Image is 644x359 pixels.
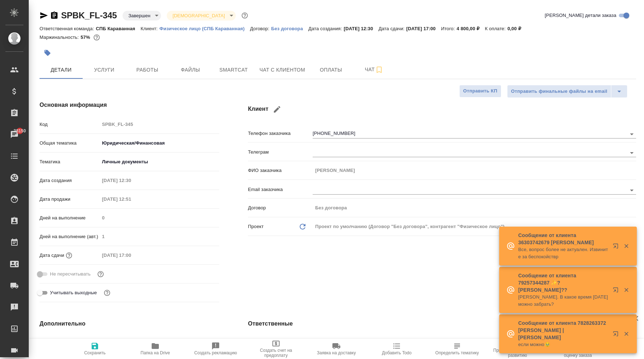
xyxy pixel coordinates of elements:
p: Сообщение от клиента 7828263372 [PERSON_NAME] | [PERSON_NAME] [518,319,608,341]
span: Заявка на доставку [317,350,356,355]
div: split button [507,85,627,98]
p: Телефон заказчика [248,130,313,137]
p: Ответственная команда: [40,26,96,31]
div: Проект по умолчанию (Договор "Без договора", контрагент "Физическое лицо") [313,221,636,233]
p: Дней на выполнение [40,214,100,222]
button: Создать рекламацию [185,339,246,359]
button: Добавить тэг [40,45,55,61]
p: 57% [80,35,92,40]
p: Дата создания: [308,26,344,31]
button: Сохранить [65,339,125,359]
span: Оплаты [314,65,348,74]
h4: Ответственные [248,319,636,328]
span: Детали [44,65,78,74]
button: Добавить менеджера [315,335,332,352]
p: Маржинальность: [40,35,80,40]
p: Проект [248,223,264,230]
span: Отправить КП [463,87,497,95]
p: Email заказчика [248,186,313,193]
div: Личные документы [100,156,219,168]
button: Открыть в новой вкладке [608,327,626,344]
span: Учитывать выходные [50,289,97,296]
div: Юридическая/Финансовая [100,137,219,149]
button: Папка на Drive [125,339,185,359]
button: Если добавить услуги и заполнить их объемом, то дата рассчитается автоматически [64,251,74,260]
span: Отправить финальные файлы на email [511,87,607,96]
h4: Дополнительно [40,319,219,328]
button: 1729.68 RUB; [92,33,101,42]
svg: Подписаться [375,65,383,74]
p: Физическое лицо (СПБ Караванная) [160,26,250,31]
span: Чат с клиентом [259,65,305,74]
button: Закрыть [619,287,634,293]
button: Open [627,185,637,195]
p: Договор [248,204,313,212]
p: Сообщение от клиента 36303742679 [PERSON_NAME] [518,232,608,246]
button: Закрыть [619,243,634,249]
input: Пустое поле [100,231,219,242]
p: Договор: [250,26,271,31]
span: Призвать менеджера по развитию [492,348,543,358]
span: Добавить Todo [382,350,411,355]
button: Скопировать ссылку [50,11,59,20]
button: Определить тематику [427,339,487,359]
input: Пустое поле [100,213,219,223]
button: Open [627,148,637,158]
span: [PERSON_NAME] детали заказа [545,12,616,19]
a: Без договора [271,25,308,31]
a: 38150 [2,126,27,144]
h4: Клиент [248,101,636,118]
p: [DATE] 17:00 [406,26,441,31]
button: Завершен [126,13,152,19]
p: Общая тематика [40,140,100,147]
span: Не пересчитывать [50,271,91,278]
h4: Основная информация [40,101,219,109]
p: если можно🥹 [518,341,608,348]
p: [DATE] 12:30 [344,26,379,31]
button: Включи, если не хочешь, чтобы указанная дата сдачи изменилась после переставления заказа в 'Подтв... [96,269,105,279]
a: SPBK_FL-345 [61,10,117,20]
span: Сохранить [84,350,106,355]
p: Код [40,121,100,128]
span: Файлы [173,65,208,74]
p: Дата сдачи [40,252,64,259]
button: Закрыть [619,331,634,337]
p: Дата продажи [40,196,100,203]
input: Пустое поле [100,119,219,129]
span: Определить тематику [435,350,479,355]
span: Создать счет на предоплату [250,348,302,358]
p: К оплате: [485,26,507,31]
button: Создать счет на предоплату [246,339,306,359]
input: Пустое поле [313,203,636,213]
button: Открыть в новой вкладке [608,239,626,256]
p: Без договора [271,26,308,31]
button: Доп статусы указывают на важность/срочность заказа [240,11,249,20]
span: Услуги [87,65,121,74]
button: Отправить КП [459,85,501,97]
p: СПБ Караванная [96,26,141,31]
input: Пустое поле [100,250,162,260]
p: Все, вопрос более не актуален. Извините за беспокойствр [518,246,608,260]
span: Работы [130,65,165,74]
p: 4 800,00 ₽ [457,26,485,31]
input: Пустое поле [100,338,219,348]
p: Дней на выполнение (авт.) [40,233,100,240]
input: Пустое поле [313,165,636,176]
input: Пустое поле [100,175,162,186]
p: Итого: [441,26,456,31]
button: Скопировать ссылку для ЯМессенджера [40,11,48,20]
button: Выбери, если сб и вс нужно считать рабочими днями для выполнения заказа. [102,288,112,297]
button: [DEMOGRAPHIC_DATA] [170,13,227,19]
span: Создать рекламацию [194,350,237,355]
button: Открыть в новой вкладке [608,283,626,300]
button: Отправить финальные файлы на email [507,85,611,98]
p: Телеграм [248,149,313,156]
span: Чат [357,65,391,74]
input: Пустое поле [100,194,162,204]
p: Дата создания [40,177,100,184]
div: Завершен [167,11,235,21]
span: 38150 [9,127,30,135]
a: Физическое лицо (СПБ Караванная) [160,25,250,31]
button: Заявка на доставку [306,339,367,359]
button: Добавить Todo [367,339,427,359]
